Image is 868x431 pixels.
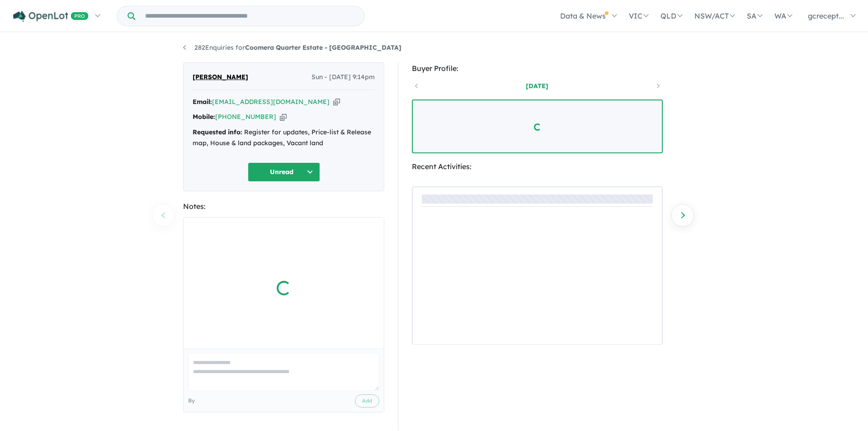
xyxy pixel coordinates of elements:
span: Sun - [DATE] 9:14pm [311,72,375,83]
strong: Email: [193,98,212,106]
input: Try estate name, suburb, builder or developer [137,6,363,26]
span: gcrecept... [808,11,844,20]
div: Buyer Profile: [412,62,663,75]
a: 282Enquiries forCoomera Quarter Estate - [GEOGRAPHIC_DATA] [183,43,401,52]
a: [EMAIL_ADDRESS][DOMAIN_NAME] [212,98,330,106]
a: [PHONE_NUMBER] [215,113,276,121]
strong: Mobile: [193,113,215,121]
nav: breadcrumb [183,43,685,53]
div: Recent Activities: [412,161,663,173]
div: Register for updates, Price-list & Release map, House & land packages, Vacant land [193,127,375,149]
span: [PERSON_NAME] [193,72,248,83]
div: Notes: [183,200,384,213]
a: [DATE] [499,81,576,90]
strong: Coomera Quarter Estate - [GEOGRAPHIC_DATA] [245,43,401,52]
img: Openlot PRO Logo White [13,11,89,22]
button: Unread [248,162,320,182]
button: Copy [280,112,287,122]
button: Copy [333,97,340,107]
strong: Requested info: [193,128,242,136]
